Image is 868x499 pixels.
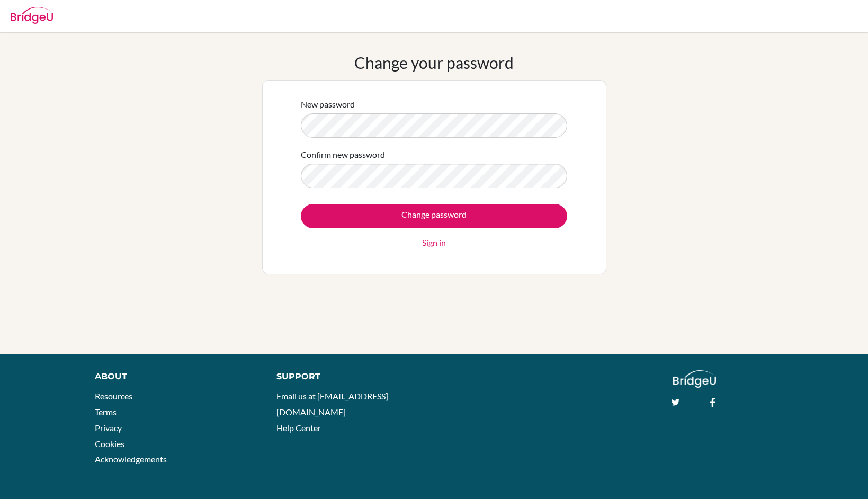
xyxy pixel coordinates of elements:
[95,391,132,401] a: Resources
[301,204,567,228] input: Change password
[95,407,117,417] a: Terms
[276,423,321,433] a: Help Center
[95,370,253,383] div: About
[673,370,716,388] img: logo_white@2x-f4f0deed5e89b7ecb1c2cc34c3e3d731f90f0f143d5ea2071677605dd97b5244.png
[354,53,514,72] h1: Change your password
[301,148,385,161] label: Confirm new password
[95,423,122,433] a: Privacy
[276,391,388,417] a: Email us at [EMAIL_ADDRESS][DOMAIN_NAME]
[422,236,446,249] a: Sign in
[301,98,355,111] label: New password
[276,370,423,383] div: Support
[11,7,53,24] img: Bridge-U
[95,439,124,449] a: Cookies
[95,454,167,464] a: Acknowledgements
